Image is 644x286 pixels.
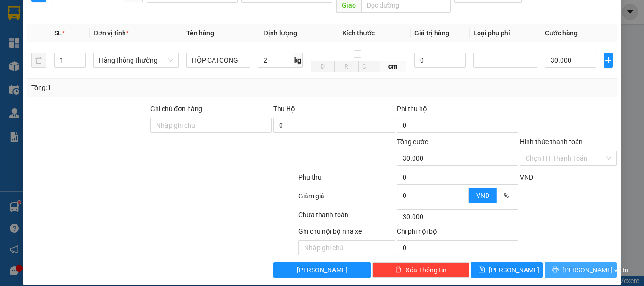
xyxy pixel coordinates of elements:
div: Chi phí nội bộ [397,226,518,240]
input: C [358,61,380,72]
input: 0 [414,53,466,68]
div: Ghi chú nội bộ nhà xe [298,226,395,240]
span: delete [395,266,402,274]
input: Nhập ghi chú [298,240,395,255]
span: cm [380,61,407,72]
span: Thu Hộ [273,105,295,113]
input: Ghi chú đơn hàng [150,118,272,133]
input: D [311,61,335,72]
span: Đơn vị tính [93,29,129,37]
span: Xóa Thông tin [405,265,446,275]
span: Website [106,50,128,57]
button: deleteXóa Thông tin [372,262,469,278]
button: delete [31,53,46,68]
button: [PERSON_NAME] [273,262,370,278]
span: % [504,192,509,199]
span: printer [552,266,559,274]
label: Hình thức thanh toán [520,138,583,146]
input: VD: Bàn, Ghế [186,53,250,68]
span: Cước hàng [545,29,578,37]
button: save[PERSON_NAME] [471,262,543,278]
span: [PERSON_NAME] [489,265,539,275]
span: save [479,266,485,274]
button: printer[PERSON_NAME] và In [545,262,617,278]
div: Tổng: 1 [31,82,249,93]
strong: CÔNG TY TNHH VĨNH QUANG [83,16,211,26]
div: Chưa thanh toán [297,210,396,226]
strong: PHIẾU GỬI HÀNG [109,28,185,38]
span: Định lượng [264,29,297,37]
span: [PERSON_NAME] và In [562,265,628,275]
label: Ghi chú đơn hàng [150,105,202,113]
span: VND [520,173,533,181]
img: logo [13,15,57,59]
input: R [334,61,358,72]
span: [PERSON_NAME] [297,265,347,275]
strong: Hotline : 0889 23 23 23 [116,40,178,47]
span: VND [476,192,489,199]
div: Phụ thu [297,172,396,188]
span: Giá trị hàng [414,29,449,37]
button: plus [604,53,613,68]
span: SL [54,29,62,37]
span: Tổng cước [397,138,428,146]
span: kg [293,53,303,68]
span: Tên hàng [186,29,214,37]
div: Giảm giá [297,191,396,207]
strong: : [DOMAIN_NAME] [106,49,189,57]
span: Hàng thông thường [99,53,173,67]
span: plus [604,57,612,64]
div: Phí thu hộ [397,104,518,118]
span: Kích thước [342,29,375,37]
th: Loại phụ phí [470,24,541,42]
